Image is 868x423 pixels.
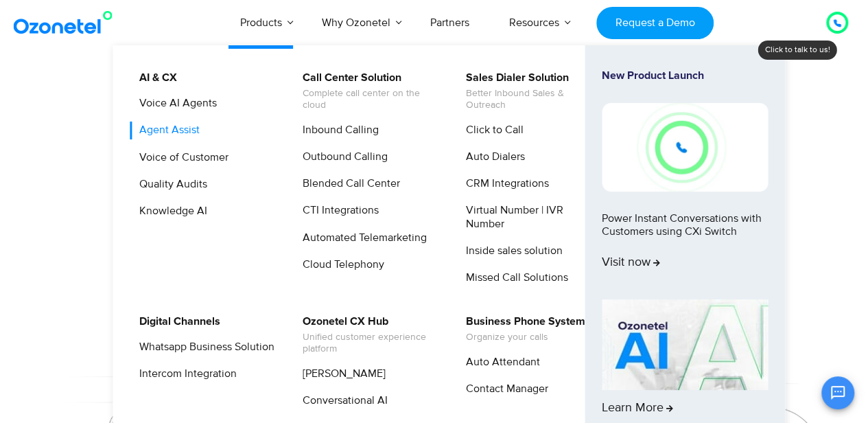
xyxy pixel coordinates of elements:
a: Quality Audits [130,176,209,193]
a: Request a Demo [596,7,714,39]
span: Organize your calls [466,332,585,343]
a: Whatsapp Business Solution [130,339,277,356]
a: Cloud Telephony [294,256,386,273]
img: New-Project-17.png [602,103,768,191]
div: Customer Experiences [54,123,815,189]
a: Knowledge AI [130,203,209,220]
a: Inside sales solution [457,242,565,260]
div: Orchestrate Intelligent [54,87,815,131]
span: Visit now [602,255,660,271]
a: Intercom Integration [130,365,239,382]
span: Unified customer experience platform [303,332,438,355]
a: Blended Call Center [294,175,402,192]
a: Conversational AI [294,392,390,409]
a: Business Phone SystemOrganize your calls [457,313,587,345]
a: Click to Call [457,122,526,139]
span: Better Inbound Sales & Outreach [466,88,601,111]
a: Automated Telemarketing [294,229,429,247]
a: Call Center SolutionComplete call center on the cloud [294,69,440,113]
a: [PERSON_NAME] [294,365,388,382]
a: Outbound Calling [294,148,390,165]
a: Auto Attendant [457,354,542,371]
a: Ozonetel CX HubUnified customer experience platform [294,313,440,357]
div: Turn every conversation into a growth engine for your enterprise. [54,190,815,205]
a: Agent Assist [130,122,202,139]
a: Virtual Number | IVR Number [457,202,603,232]
a: CRM Integrations [457,175,551,192]
button: Open chat [821,376,854,409]
a: Auto Dialers [457,148,527,165]
a: Sales Dialer SolutionBetter Inbound Sales & Outreach [457,69,603,113]
a: CTI Integrations [294,202,381,219]
a: Contact Manager [457,380,550,398]
a: Inbound Calling [294,122,381,139]
a: AI & CX [130,69,179,87]
a: New Product LaunchPower Instant Conversations with Customers using CXi SwitchVisit now [602,69,768,294]
a: Missed Call Solutions [457,269,570,286]
a: Voice of Customer [130,149,231,166]
img: AI [602,299,768,390]
a: Voice AI Agents [130,95,219,112]
a: Digital Channels [130,313,222,330]
span: Complete call center on the cloud [303,88,438,111]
